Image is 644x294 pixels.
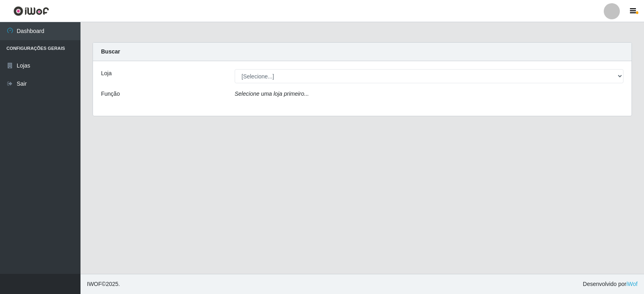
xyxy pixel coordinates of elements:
[583,280,638,288] span: Desenvolvido por
[101,69,111,78] label: Loja
[626,281,638,287] a: iWof
[101,90,120,98] label: Função
[13,6,49,16] img: CoreUI Logo
[87,280,120,288] span: © 2025 .
[101,48,120,55] strong: Buscar
[87,281,102,287] span: IWOF
[235,90,309,97] i: Selecione uma loja primeiro...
